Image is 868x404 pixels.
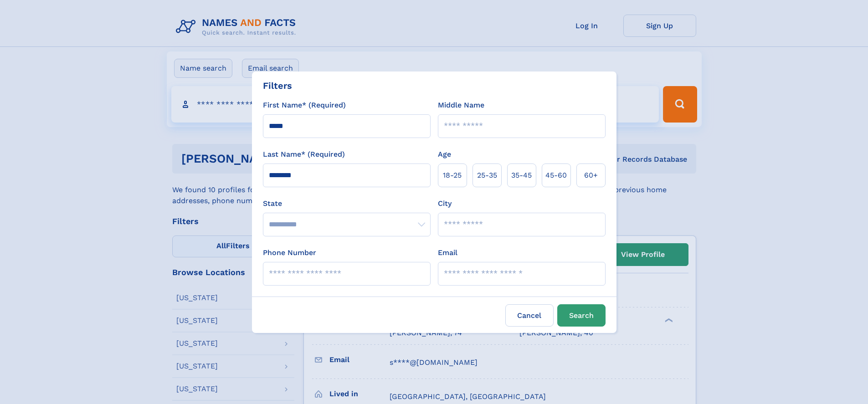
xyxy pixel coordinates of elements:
label: City [438,198,452,209]
span: 18‑25 [443,170,462,181]
label: Age [438,149,451,160]
span: 35‑45 [511,170,532,181]
div: Filters [263,79,292,92]
label: Middle Name [438,100,484,111]
button: Search [557,304,606,327]
label: Cancel [505,304,554,327]
span: 45‑60 [545,170,567,181]
span: 60+ [584,170,598,181]
label: Last Name* (Required) [263,149,345,160]
label: Email [438,247,457,258]
span: 25‑35 [477,170,497,181]
label: State [263,198,431,209]
label: First Name* (Required) [263,100,346,111]
label: Phone Number [263,247,316,258]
